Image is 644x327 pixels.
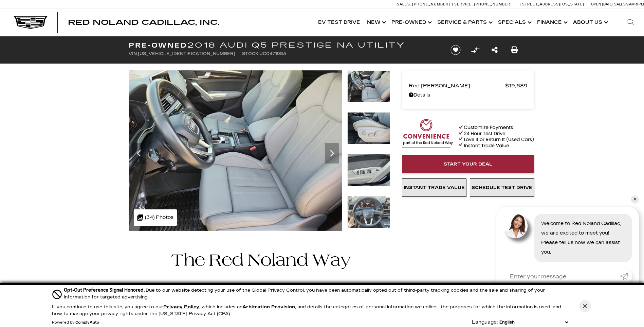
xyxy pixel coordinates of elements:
[397,2,411,6] span: Sales:
[505,81,528,90] span: $19,689
[503,269,620,284] input: Enter your message
[448,45,463,55] button: Save vehicle
[470,178,534,197] a: Schedule Test Drive
[52,321,99,325] div: Powered by
[259,51,287,56] span: UC047198A
[242,304,295,310] strong: Arbitration Provision
[503,214,528,238] img: Agent profile photo
[64,287,146,293] span: Opt-Out Preference Signal Honored .
[470,45,480,55] button: Compare Vehicle
[498,319,570,326] select: Language Select
[325,143,339,163] div: Next
[534,214,632,262] div: Welcome to Red Noland Cadillac, we are excited to meet you! Please tell us how we can assist you.
[444,161,493,167] span: Start Your Deal
[495,9,534,36] a: Specials
[409,81,528,90] a: Red [PERSON_NAME] $19,689
[388,9,434,36] a: Pre-Owned
[347,70,390,103] img: Used 2018 Blue Audi Prestige image 10
[454,2,473,6] span: Service:
[511,45,518,55] a: Print this Pre-Owned 2018 Audi Q5 Prestige NA Utility
[412,2,450,6] span: [PHONE_NUMBER]
[315,9,364,36] a: EV Test Drive
[129,70,342,231] img: Used 2018 Blue Audi Prestige image 10
[402,155,534,173] a: Start Your Deal
[134,209,177,226] div: (34) Photos
[614,2,626,6] span: Sales:
[129,51,138,56] span: VIN:
[347,154,390,186] img: Used 2018 Blue Audi Prestige image 12
[347,112,390,144] img: Used 2018 Blue Audi Prestige image 11
[68,19,219,26] a: Red Noland Cadillac, Inc.
[397,2,452,6] a: Sales: [PHONE_NUMBER]
[68,18,219,27] span: Red Noland Cadillac, Inc.
[409,81,505,90] span: Red [PERSON_NAME]
[492,45,498,55] a: Share this Pre-Owned 2018 Audi Q5 Prestige NA Utility
[472,185,532,190] span: Schedule Test Drive
[129,41,187,49] strong: Pre-Owned
[579,300,591,312] button: Close Button
[52,304,561,316] p: If you continue to use this site, you agree to our , which includes an , and details the categori...
[434,9,495,36] a: Service & Parts
[129,41,439,49] h1: 2018 Audi Q5 Prestige NA Utility
[620,269,632,284] a: Submit
[347,196,390,228] img: Used 2018 Blue Audi Prestige image 13
[570,9,610,36] a: About Us
[402,178,466,197] a: Instant Trade Value
[404,185,465,190] span: Instant Trade Value
[132,143,146,163] div: Previous
[75,321,99,325] a: ComplyAuto
[409,90,528,100] a: Details
[14,16,48,29] img: Cadillac Dark Logo with Cadillac White Text
[163,304,199,310] a: Privacy Policy
[242,51,259,56] span: Stock:
[534,9,570,36] a: Finance
[64,287,570,300] div: Due to our website detecting your use of the Global Privacy Control, you have been automatically ...
[474,2,512,6] span: [PHONE_NUMBER]
[591,2,613,6] span: Open [DATE]
[472,320,498,325] div: Language:
[452,2,514,6] a: Service: [PHONE_NUMBER]
[626,2,644,6] span: 9 AM-6 PM
[138,51,235,56] span: [US_VEHICLE_IDENTIFICATION_NUMBER]
[364,9,388,36] a: New
[520,2,584,6] a: [STREET_ADDRESS][US_STATE]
